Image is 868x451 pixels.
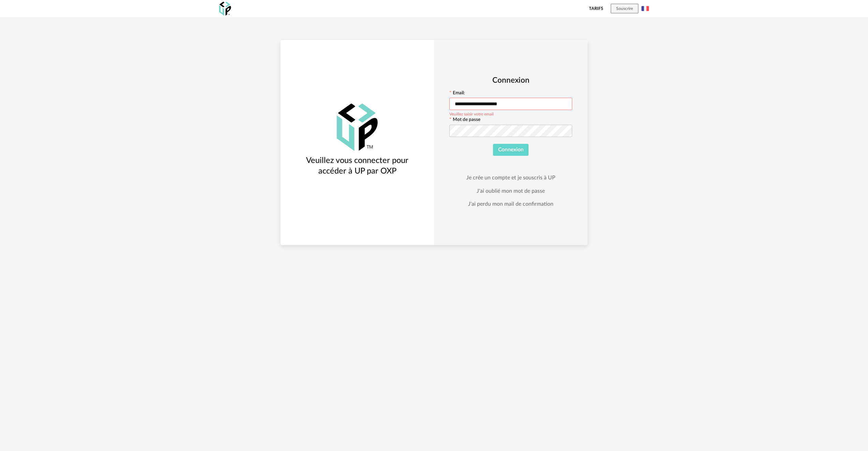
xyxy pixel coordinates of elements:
div: Veuillez saisir votre email [449,111,494,116]
label: Email: [449,91,465,97]
a: J'ai perdu mon mail de confirmation [468,201,553,207]
button: Souscrire [611,4,638,13]
a: J'ai oublié mon mot de passe [477,188,545,194]
img: OXP [219,2,231,16]
span: Connexion [498,147,524,152]
span: Souscrire [616,6,633,11]
a: Je crée un compte et je souscris à UP [466,174,555,181]
label: Mot de passe [449,118,480,124]
h2: Connexion [449,76,572,85]
img: fr [641,5,649,12]
button: Connexion [493,144,529,156]
h3: Veuillez vous connecter pour accéder à UP par OXP [293,155,422,176]
img: OXP [337,104,378,151]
